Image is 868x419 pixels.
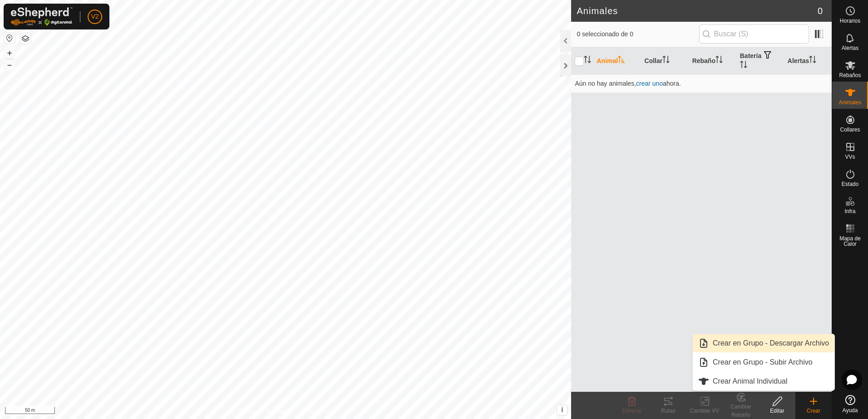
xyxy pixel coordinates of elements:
[689,47,736,75] th: Rebaño
[795,407,832,415] div: Crear
[832,391,868,417] a: Ayuda
[713,357,813,368] span: Crear en Grupo - Subir Archivo
[618,57,625,64] p-sorticon: Activar para ordenar
[557,405,567,415] button: i
[809,57,816,64] p-sorticon: Activar para ordenar
[4,48,15,58] button: +
[662,57,670,64] p-sorticon: Activar para ordenar
[11,7,73,26] img: Logo Gallagher
[686,407,723,415] div: Cambiar VV
[842,181,858,187] span: Estado
[842,45,858,51] span: Alertas
[840,18,860,24] span: Horarios
[4,59,15,70] button: –
[20,33,31,44] button: Capas del Mapa
[561,406,563,414] span: i
[693,353,834,371] li: Crear en Grupo - Subir Archivo
[622,408,641,414] span: Eliminar
[577,5,817,16] h2: Animales
[693,334,834,352] li: Crear en Grupo - Descargar Archivo
[593,47,641,75] th: Animal
[641,47,689,75] th: Collar
[584,57,591,64] p-sorticon: Activar para ordenar
[699,24,809,44] input: Buscar (S)
[713,338,829,349] span: Crear en Grupo - Descargar Archivo
[736,47,784,75] th: Batería
[759,407,795,415] div: Editar
[740,62,747,69] p-sorticon: Activar para ordenar
[636,80,663,87] span: crear uno
[843,408,858,413] span: Ayuda
[713,376,788,387] span: Crear Animal Individual
[723,403,759,419] div: Cambiar Rebaño
[91,12,99,21] span: V2
[571,74,832,93] td: Aún no hay animales, ahora.
[839,100,861,105] span: Animales
[840,127,860,132] span: Collares
[784,47,832,75] th: Alertas
[577,29,699,39] span: 0 seleccionado de 0
[834,236,866,247] span: Mapa de Calor
[302,407,332,415] a: Contáctenos
[844,209,855,214] span: Infra
[4,33,15,44] button: Restablecer Mapa
[845,154,855,160] span: VVs
[239,407,291,415] a: Política de Privacidad
[693,372,834,390] li: Crear Animal Individual
[839,73,861,78] span: Rebaños
[818,4,823,18] span: 0
[650,407,686,415] div: Rutas
[715,57,723,64] p-sorticon: Activar para ordenar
